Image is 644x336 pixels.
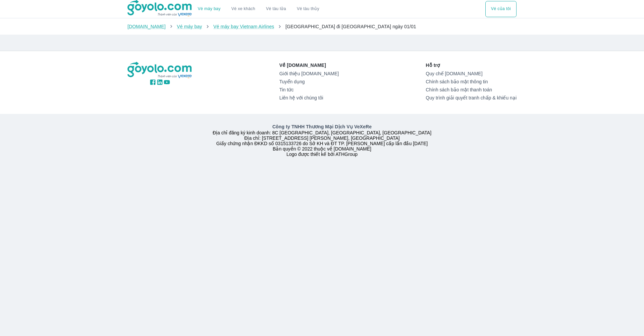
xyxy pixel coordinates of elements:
[426,71,517,76] a: Quy chế [DOMAIN_NAME]
[279,79,339,84] a: Tuyển dụng
[279,87,339,92] a: Tin tức
[213,24,274,29] a: Vé máy bay Vietnam Airlines
[285,24,416,29] span: [GEOGRAPHIC_DATA] đi [GEOGRAPHIC_DATA] ngày 01/01
[129,123,515,130] p: Công ty TNHH Thương Mại Dịch Vụ VeXeRe
[127,24,166,29] a: [DOMAIN_NAME]
[426,95,517,100] a: Quy trình giải quyết tranh chấp & khiếu nại
[426,87,517,92] a: Chính sách bảo mật thanh toán
[279,95,339,100] a: Liên hệ với chúng tôi
[485,1,517,17] div: choose transportation mode
[127,62,193,79] img: logo
[127,23,517,30] nav: breadcrumb
[279,71,339,76] a: Giới thiệu [DOMAIN_NAME]
[485,1,517,17] button: Vé của tôi
[426,62,517,69] p: Hỗ trợ
[426,79,517,84] a: Chính sách bảo mật thông tin
[198,6,221,11] a: Vé máy bay
[123,123,521,157] div: Địa chỉ đăng ký kinh doanh: 8C [GEOGRAPHIC_DATA], [GEOGRAPHIC_DATA], [GEOGRAPHIC_DATA] Địa chỉ: [...
[291,1,325,17] button: Vé tàu thủy
[279,62,339,69] p: Về [DOMAIN_NAME]
[231,6,255,11] a: Vé xe khách
[193,1,325,17] div: choose transportation mode
[177,24,202,29] a: Vé máy bay
[261,1,291,17] a: Vé tàu lửa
